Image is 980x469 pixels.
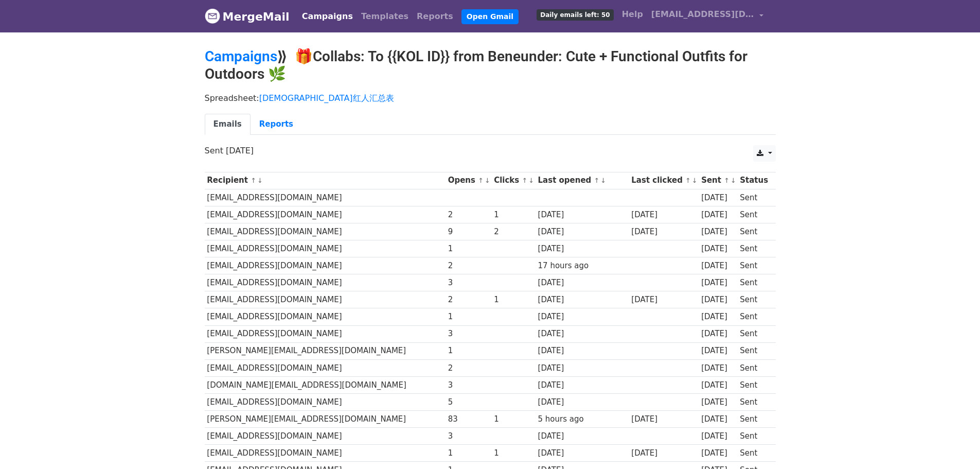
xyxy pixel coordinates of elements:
[448,396,489,408] div: 5
[448,243,489,255] div: 1
[448,277,489,289] div: 3
[538,413,627,425] div: 5 hours ago
[251,177,256,184] a: ↑
[538,226,627,238] div: [DATE]
[631,294,696,306] div: [DATE]
[737,240,770,257] td: Sent
[491,172,535,189] th: Clicks
[205,325,446,342] td: [EMAIL_ADDRESS][DOMAIN_NAME]
[538,311,627,323] div: [DATE]
[737,257,770,274] td: Sent
[600,177,606,184] a: ↓
[205,291,446,308] td: [EMAIL_ADDRESS][DOMAIN_NAME]
[205,257,446,274] td: [EMAIL_ADDRESS][DOMAIN_NAME]
[494,226,533,238] div: 2
[701,413,735,425] div: [DATE]
[701,379,735,391] div: [DATE]
[701,311,735,323] div: [DATE]
[685,177,691,184] a: ↑
[251,114,302,135] a: Reports
[737,393,770,410] td: Sent
[448,379,489,391] div: 3
[205,411,446,428] td: [PERSON_NAME][EMAIL_ADDRESS][DOMAIN_NAME]
[538,209,627,221] div: [DATE]
[538,362,627,374] div: [DATE]
[205,393,446,410] td: [EMAIL_ADDRESS][DOMAIN_NAME]
[205,428,446,445] td: [EMAIL_ADDRESS][DOMAIN_NAME]
[701,345,735,357] div: [DATE]
[537,9,613,21] span: Daily emails left: 50
[494,294,533,306] div: 1
[205,342,446,359] td: [PERSON_NAME][EMAIL_ADDRESS][DOMAIN_NAME]
[737,376,770,393] td: Sent
[448,209,489,221] div: 2
[538,379,627,391] div: [DATE]
[631,226,696,238] div: [DATE]
[737,223,770,240] td: Sent
[205,445,446,462] td: [EMAIL_ADDRESS][DOMAIN_NAME]
[448,362,489,374] div: 2
[205,274,446,291] td: [EMAIL_ADDRESS][DOMAIN_NAME]
[631,209,696,221] div: [DATE]
[737,359,770,376] td: Sent
[724,177,729,184] a: ↑
[532,4,617,25] a: Daily emails left: 50
[701,362,735,374] div: [DATE]
[205,145,776,156] p: Sent [DATE]
[448,311,489,323] div: 1
[494,209,533,221] div: 1
[737,428,770,445] td: Sent
[298,6,357,27] a: Campaigns
[205,308,446,325] td: [EMAIL_ADDRESS][DOMAIN_NAME]
[594,177,600,184] a: ↑
[357,6,413,27] a: Templates
[737,325,770,342] td: Sent
[701,396,735,408] div: [DATE]
[629,172,699,189] th: Last clicked
[737,172,770,189] th: Status
[205,240,446,257] td: [EMAIL_ADDRESS][DOMAIN_NAME]
[448,226,489,238] div: 9
[538,396,627,408] div: [DATE]
[205,359,446,376] td: [EMAIL_ADDRESS][DOMAIN_NAME]
[205,223,446,240] td: [EMAIL_ADDRESS][DOMAIN_NAME]
[618,4,647,25] a: Help
[701,192,735,204] div: [DATE]
[538,328,627,340] div: [DATE]
[701,277,735,289] div: [DATE]
[538,243,627,255] div: [DATE]
[448,430,489,442] div: 3
[448,413,489,425] div: 83
[737,189,770,206] td: Sent
[205,376,446,393] td: [DOMAIN_NAME][EMAIL_ADDRESS][DOMAIN_NAME]
[538,260,627,272] div: 17 hours ago
[701,294,735,306] div: [DATE]
[647,4,768,28] a: [EMAIL_ADDRESS][DOMAIN_NAME]
[205,48,277,65] a: Campaigns
[538,345,627,357] div: [DATE]
[205,48,776,82] h2: ⟫ 🎁Collabs: To {{KOL ID}} from Beneunder: Cute + Functional Outfits for Outdoors 🌿
[692,177,698,184] a: ↓
[737,342,770,359] td: Sent
[701,447,735,459] div: [DATE]
[651,8,754,21] span: [EMAIL_ADDRESS][DOMAIN_NAME]
[259,93,394,103] a: [DEMOGRAPHIC_DATA]红人汇总表
[737,411,770,428] td: Sent
[485,177,490,184] a: ↓
[701,260,735,272] div: [DATE]
[205,172,446,189] th: Recipient
[730,177,736,184] a: ↓
[205,189,446,206] td: [EMAIL_ADDRESS][DOMAIN_NAME]
[701,226,735,238] div: [DATE]
[448,447,489,459] div: 1
[701,209,735,221] div: [DATE]
[631,413,696,425] div: [DATE]
[528,177,534,184] a: ↓
[701,243,735,255] div: [DATE]
[448,328,489,340] div: 3
[536,172,629,189] th: Last opened
[522,177,528,184] a: ↑
[413,6,457,27] a: Reports
[494,447,533,459] div: 1
[699,172,737,189] th: Sent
